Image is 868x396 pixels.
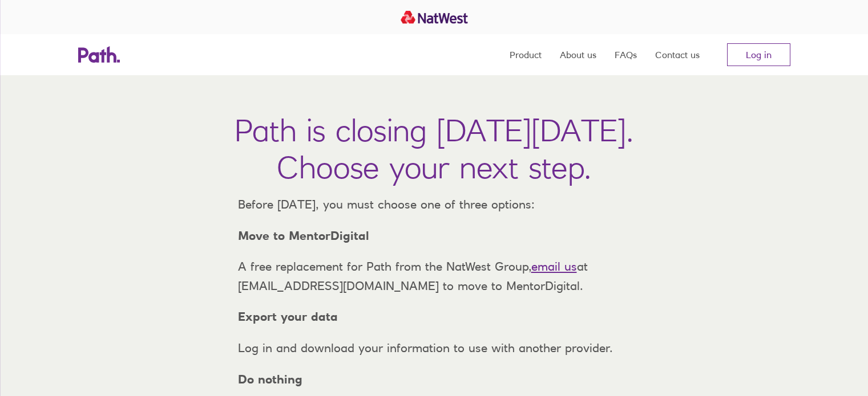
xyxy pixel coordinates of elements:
a: About us [560,34,596,75]
p: Log in and download your information to use with another provider. [229,338,640,358]
a: Contact us [655,34,700,75]
a: Log in [727,43,790,66]
p: A free replacement for Path from the NatWest Group, at [EMAIL_ADDRESS][DOMAIN_NAME] to move to Me... [229,257,640,295]
p: Before [DATE], you must choose one of three options: [229,195,640,214]
a: email us [531,259,577,273]
strong: Move to MentorDigital [238,228,369,243]
a: FAQs [615,34,637,75]
strong: Export your data [238,309,338,324]
a: Product [510,34,542,75]
strong: Do nothing [238,372,302,386]
h1: Path is closing [DATE][DATE]. Choose your next step. [235,112,633,186]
